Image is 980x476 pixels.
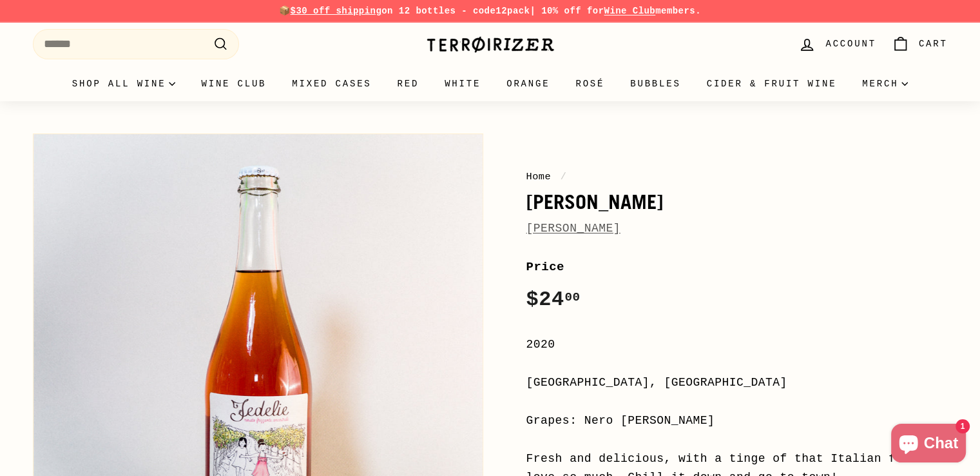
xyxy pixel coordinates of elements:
[919,37,948,51] span: Cart
[526,222,620,235] a: [PERSON_NAME]
[59,66,189,101] summary: Shop all wine
[494,66,562,101] a: Orange
[526,257,948,277] label: Price
[617,66,693,101] a: Bubbles
[557,171,570,183] span: /
[526,171,552,183] a: Home
[7,66,974,101] div: Primary
[526,335,948,354] div: 2020
[279,66,384,101] a: Mixed Cases
[791,25,883,63] a: Account
[562,66,617,101] a: Rosé
[526,169,948,184] nav: breadcrumbs
[526,191,948,213] h1: [PERSON_NAME]
[384,66,432,101] a: Red
[694,66,850,101] a: Cider & Fruit Wine
[495,6,530,16] strong: 12pack
[188,66,279,101] a: Wine Club
[887,424,970,466] inbox-online-store-chat: Shopify online store chat
[33,4,948,18] p: 📦 on 12 bottles - code | 10% off for members.
[432,66,494,101] a: White
[884,25,956,63] a: Cart
[526,288,581,312] span: $24
[849,66,921,101] summary: Merch
[526,373,948,392] div: [GEOGRAPHIC_DATA], [GEOGRAPHIC_DATA]
[526,412,948,430] div: Grapes: Nero [PERSON_NAME]
[825,37,876,51] span: Account
[564,290,580,304] sup: 00
[291,6,382,16] span: $30 off shipping
[604,6,655,16] a: Wine Club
